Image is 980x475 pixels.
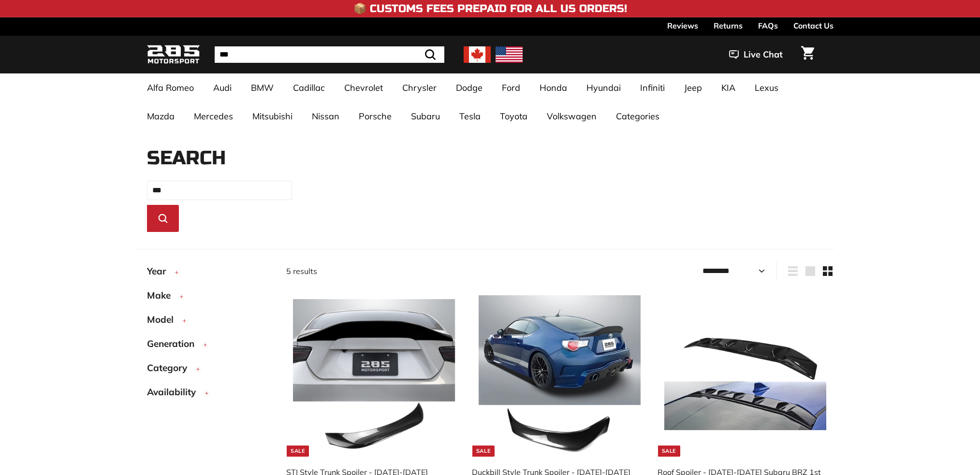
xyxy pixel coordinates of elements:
[446,73,492,102] a: Dodge
[147,286,271,310] button: Make
[401,102,450,130] a: Subaru
[349,102,401,130] a: Porsche
[147,288,178,302] span: Make
[712,73,745,102] a: KIA
[137,102,184,130] a: Mazda
[287,446,309,457] div: Sale
[795,38,820,71] a: Cart
[577,73,630,102] a: Hyundai
[184,102,243,130] a: Mercedes
[335,73,393,102] a: Chevrolet
[147,147,834,169] h1: Search
[630,73,674,102] a: Infiniti
[744,48,783,61] span: Live Chat
[147,261,271,286] button: Year
[745,73,788,102] a: Lexus
[147,43,200,66] img: Logo_285_Motorsport_areodynamics_components
[147,337,202,351] span: Generation
[353,3,627,14] h4: 📦 Customs Fees Prepaid for All US Orders!
[147,385,203,399] span: Availability
[537,102,606,130] a: Volkswagen
[658,446,680,457] div: Sale
[530,73,577,102] a: Honda
[302,102,349,130] a: Nissan
[137,73,204,102] a: Alfa Romeo
[147,181,292,200] input: Search
[283,73,335,102] a: Cadillac
[243,102,302,130] a: Mitsubishi
[758,17,778,34] a: FAQs
[147,361,194,375] span: Category
[147,358,271,382] button: Category
[492,73,530,102] a: Ford
[204,73,241,102] a: Audi
[215,46,444,63] input: Search
[147,334,271,358] button: Generation
[793,17,834,34] a: Contact Us
[667,17,698,34] a: Reviews
[147,310,271,334] button: Model
[714,17,743,34] a: Returns
[147,313,181,327] span: Model
[241,73,283,102] a: BMW
[393,73,446,102] a: Chrysler
[147,264,173,278] span: Year
[606,102,669,130] a: Categories
[717,43,795,67] button: Live Chat
[674,73,712,102] a: Jeep
[472,446,495,457] div: Sale
[450,102,490,130] a: Tesla
[147,382,271,406] button: Availability
[286,265,560,277] div: 5 results
[490,102,537,130] a: Toyota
